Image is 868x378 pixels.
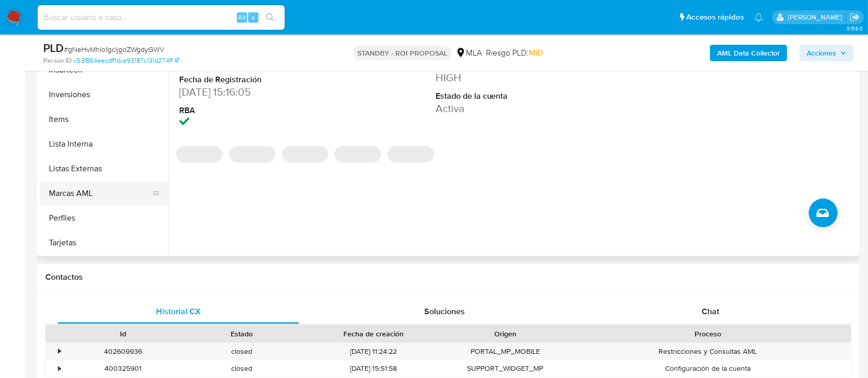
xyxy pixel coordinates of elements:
[74,56,179,65] a: c53f854eecdff1dce93187c131d274ff
[800,45,854,61] button: Acciones
[156,305,201,317] span: Historial CX
[717,45,780,61] b: AML Data Collector
[846,24,863,32] span: 3.158.0
[436,101,596,116] dd: Activa
[58,364,61,373] div: •
[40,206,168,230] button: Perfiles
[529,47,543,59] span: MID
[849,12,860,23] a: Salir
[710,45,787,61] button: AML Data Collector
[301,360,446,377] div: [DATE] 15:51:58
[446,343,565,360] div: PORTAL_MP_MOBILE
[40,181,160,206] button: Marcas AML
[64,44,164,55] span: # gNeHvMhIo1gcljgoZWgdyGWV
[565,360,851,377] div: Configuración de la cuenta
[453,329,558,339] div: Origen
[40,156,168,181] button: Listas Externas
[190,329,294,339] div: Estado
[486,47,543,59] span: Riesgo PLD:
[456,47,482,59] div: MLA
[353,46,452,60] p: STANDBY - ROI PROPOSAL
[565,343,851,360] div: Restricciones y Consultas AML
[436,91,596,102] dt: Estado de la cuenta
[301,343,446,360] div: [DATE] 11:24:22
[446,360,565,377] div: SUPPORT_WIDGET_MP
[702,305,719,317] span: Chat
[252,12,255,22] span: s
[58,347,61,356] div: •
[43,40,64,56] b: PLD
[179,74,340,85] dt: Fecha de Registración
[43,56,72,65] b: Person ID
[754,13,763,22] a: Notificaciones
[788,12,846,22] p: ezequiel.castrillon@mercadolibre.com
[40,132,168,156] button: Lista Interna
[686,12,744,23] span: Accesos rápidos
[64,343,183,360] div: 402609936
[436,70,596,85] dd: HIGH
[238,12,246,22] span: Alt
[572,329,844,339] div: Proceso
[424,305,465,317] span: Soluciones
[179,105,340,116] dt: RBA
[45,272,852,282] h1: Contactos
[38,11,285,24] input: Buscar usuario o caso...
[259,10,281,25] button: search-icon
[183,360,302,377] div: closed
[807,45,836,61] span: Acciones
[71,329,176,339] div: Id
[40,107,168,132] button: Items
[64,360,183,377] div: 400325901
[179,85,340,99] dd: [DATE] 15:16:05
[40,230,168,255] button: Tarjetas
[40,82,168,107] button: Inversiones
[183,343,302,360] div: closed
[308,329,439,339] div: Fecha de creación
